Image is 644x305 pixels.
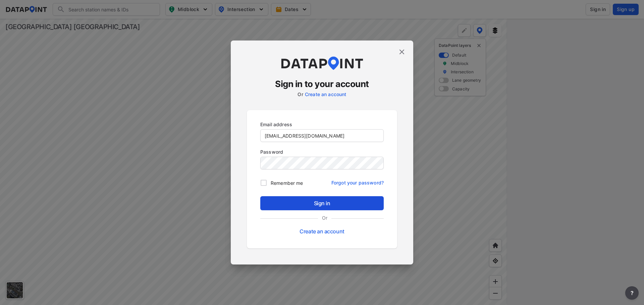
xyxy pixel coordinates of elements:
[260,148,384,155] p: Password
[261,130,383,142] input: you@example.com
[260,121,384,128] p: Email address
[271,179,303,186] span: Remember me
[280,57,364,70] img: dataPointLogo.9353c09d.svg
[318,214,331,221] label: Or
[260,196,384,210] button: Sign in
[398,48,406,56] img: close.efbf2170.svg
[629,289,635,297] span: ?
[266,199,378,207] span: Sign in
[305,91,346,97] a: Create an account
[625,286,639,300] button: more
[300,228,344,235] a: Create an account
[331,176,384,186] a: Forgot your password?
[247,78,397,90] h3: Sign in to your account
[298,91,303,97] label: Or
